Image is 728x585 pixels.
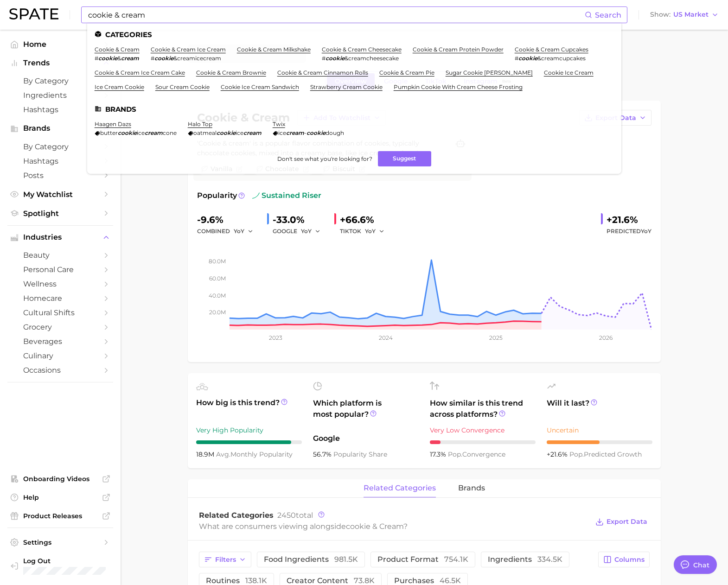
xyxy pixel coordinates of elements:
[430,398,536,420] span: How similar is this trend across platforms?
[151,55,154,62] span: #
[87,7,585,23] input: Search here for a brand, industry, or ingredient
[537,55,586,62] span: &creamcupcakes
[163,129,177,136] span: cone
[518,55,537,62] em: cookie
[364,484,436,492] span: related categories
[365,226,385,237] button: YoY
[448,450,505,458] span: convergence
[23,209,97,218] span: Spotlight
[313,433,419,444] span: Google
[547,425,652,436] div: Uncertain
[117,55,121,62] span: &
[216,450,230,458] abbr: average
[23,40,97,49] span: Home
[9,8,58,19] img: SPATE
[118,129,137,136] em: cookie
[304,129,307,136] span: -
[154,55,173,62] em: cookie
[151,46,226,53] a: cookie & cream ice cream
[98,55,117,62] em: cookie
[277,155,372,162] span: Don't see what you're looking for?
[245,576,267,585] span: 138.1k
[196,69,266,76] a: cookie & cream brownie
[326,129,344,136] span: dough
[7,320,113,334] a: grocery
[301,227,312,235] span: YoY
[7,37,113,51] a: Home
[23,337,97,346] span: beverages
[145,129,163,136] em: cream
[155,83,210,90] a: sour cream cookie
[196,450,216,458] span: 18.9m
[7,291,113,305] a: homecare
[448,450,462,458] abbr: popularity index
[23,124,97,133] span: Brands
[7,490,113,504] a: Help
[488,556,562,563] span: ingredients
[23,91,97,100] span: Ingredients
[7,363,113,377] a: occasions
[137,129,145,136] span: ice
[394,577,461,585] span: purchases
[237,46,311,53] a: cookie & cream milkshake
[23,308,97,317] span: cultural shifts
[7,154,113,168] a: Hashtags
[346,522,403,531] span: cookie & cream
[7,554,113,578] a: Log out. Currently logged in with e-mail yumi.toki@spate.nyc.
[7,349,113,363] a: culinary
[95,121,131,127] a: haagen dazs
[544,69,594,76] a: cookie ice cream
[23,105,97,114] span: Hashtags
[378,151,431,166] button: Suggest
[273,226,327,237] div: GOOGLE
[598,552,650,567] button: Columns
[595,11,621,19] span: Search
[215,556,236,564] span: Filters
[430,440,536,444] div: 1 / 10
[234,226,254,237] button: YoY
[199,520,588,533] div: What are consumers viewing alongside ?
[23,251,97,260] span: beauty
[23,538,97,547] span: Settings
[650,12,671,17] span: Show
[310,83,383,90] a: strawberry cream cookie
[95,69,185,76] a: cookie & cream ice cream cake
[354,576,375,585] span: 73.8k
[197,190,237,201] span: Popularity
[252,190,321,201] span: sustained riser
[307,129,326,136] em: cookie
[287,577,375,585] span: creator content
[23,512,97,520] span: Product Releases
[515,46,588,53] a: cookie & cream cupcakes
[379,69,434,76] a: cookie & cream pie
[197,226,260,237] div: combined
[199,511,274,520] span: Related Categories
[334,555,358,564] span: 981.5k
[489,334,503,341] tspan: 2025
[607,212,651,227] div: +21.6%
[7,248,113,262] a: beauty
[7,206,113,221] a: Spotlight
[196,440,302,444] div: 9 / 10
[444,555,468,564] span: 754.1k
[199,552,251,567] button: Filters
[599,334,613,341] tspan: 2026
[252,192,260,199] img: sustained riser
[7,509,113,523] a: Product Releases
[23,323,97,331] span: grocery
[648,9,721,21] button: ShowUS Market
[23,475,97,483] span: Onboarding Videos
[377,556,468,563] span: product format
[100,129,118,136] span: butter
[515,55,518,62] span: #
[641,228,651,235] span: YoY
[446,69,533,76] a: sugar cookie [PERSON_NAME]
[673,12,709,17] span: US Market
[322,55,326,62] span: #
[313,450,333,458] span: 56.7%
[269,334,282,341] tspan: 2023
[234,227,244,235] span: YoY
[23,366,97,375] span: occasions
[333,450,387,458] span: popularity share
[95,46,140,53] a: cookie & cream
